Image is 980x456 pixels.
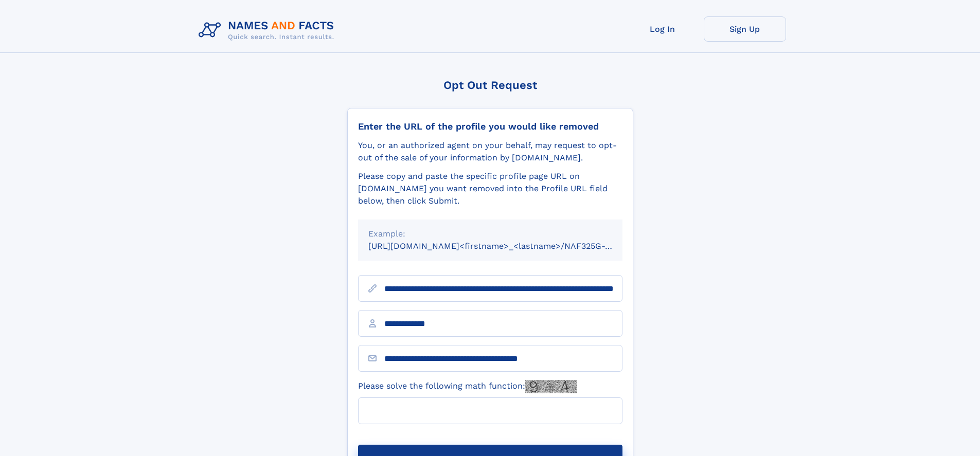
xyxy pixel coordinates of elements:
[621,16,704,42] a: Log In
[358,121,622,132] div: Enter the URL of the profile you would like removed
[368,228,612,240] div: Example:
[358,380,577,393] label: Please solve the following math function:
[368,241,642,251] small: [URL][DOMAIN_NAME]<firstname>_<lastname>/NAF325G-xxxxxxxx
[347,79,633,92] div: Opt Out Request
[358,139,622,164] div: You, or an authorized agent on your behalf, may request to opt-out of the sale of your informatio...
[358,170,622,207] div: Please copy and paste the specific profile page URL on [DOMAIN_NAME] you want removed into the Pr...
[194,16,343,44] img: Logo Names and Facts
[704,16,786,42] a: Sign Up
